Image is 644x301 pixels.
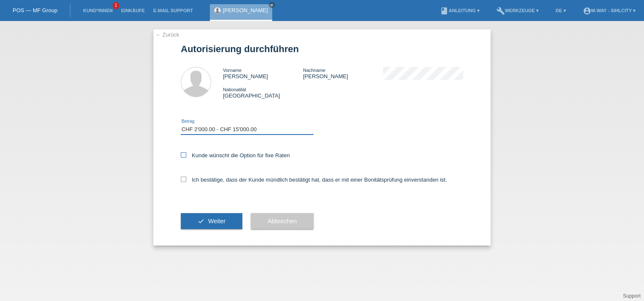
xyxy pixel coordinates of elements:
label: Kunde wünscht die Option für fixe Raten [181,152,290,158]
span: Abbrechen [268,218,297,224]
a: [PERSON_NAME] [223,7,268,13]
i: close [270,3,274,7]
h1: Autorisierung durchführen [181,44,463,54]
a: E-Mail Support [149,8,197,13]
span: Nachname [303,68,325,73]
span: Weiter [208,218,225,224]
div: [GEOGRAPHIC_DATA] [223,86,303,99]
a: Kund*innen [79,8,117,13]
label: Ich bestätige, dass der Kunde mündlich bestätigt hat, dass er mit einer Bonitätsprüfung einversta... [181,177,447,183]
div: [PERSON_NAME] [303,67,383,79]
i: account_circle [583,7,591,15]
span: 1 [113,2,119,9]
a: Support [623,293,641,299]
a: bookAnleitung ▾ [436,8,483,13]
button: Abbrechen [251,213,314,229]
span: Vorname [223,68,241,73]
a: buildWerkzeuge ▾ [492,8,543,13]
a: Einkäufe [117,8,149,13]
i: book [440,7,448,15]
i: build [496,7,505,15]
span: Nationalität [223,87,246,92]
a: DE ▾ [551,8,570,13]
a: ← Zurück [156,32,179,38]
button: check Weiter [181,213,242,229]
i: check [198,218,204,224]
a: POS — MF Group [13,7,57,13]
div: [PERSON_NAME] [223,67,303,79]
a: account_circlem-way - Sihlcity ▾ [579,8,640,13]
a: close [269,2,275,8]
